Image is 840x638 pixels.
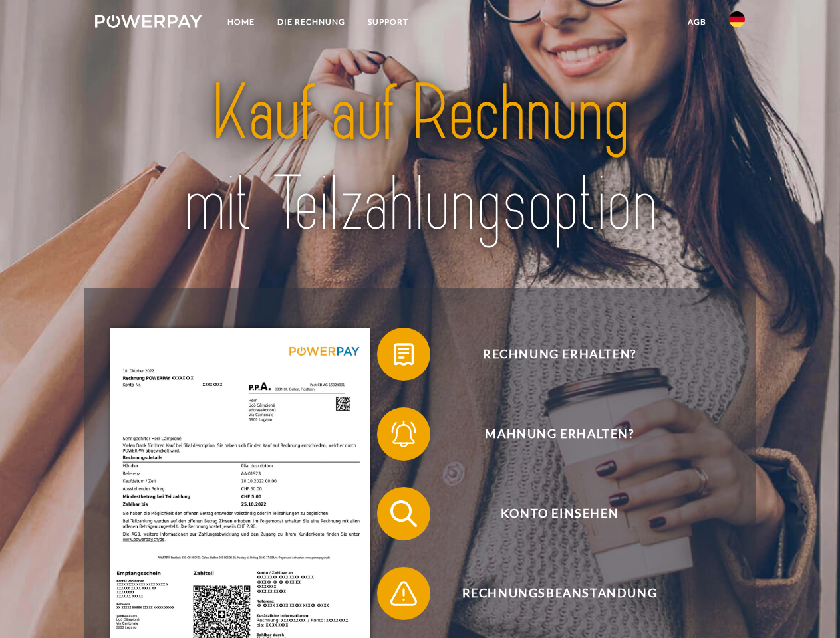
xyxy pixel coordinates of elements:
button: Rechnung erhalten? [377,328,723,381]
img: logo-powerpay-white.svg [95,15,202,28]
span: Rechnungsbeanstandung [396,567,722,620]
img: qb_bell.svg [387,417,420,451]
span: Konto einsehen [396,487,722,540]
a: Home [216,10,266,34]
img: de [729,11,745,27]
button: Rechnungsbeanstandung [377,567,723,620]
span: Rechnung erhalten? [396,328,722,381]
img: qb_bill.svg [387,338,420,371]
button: Mahnung erhalten? [377,407,723,461]
button: Konto einsehen [377,487,723,540]
a: DIE RECHNUNG [266,10,356,34]
a: agb [676,10,718,34]
span: Mahnung erhalten? [396,407,722,461]
img: qb_search.svg [387,497,420,530]
img: title-powerpay_de.svg [127,64,713,255]
img: qb_warning.svg [387,577,420,610]
a: SUPPORT [356,10,420,34]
